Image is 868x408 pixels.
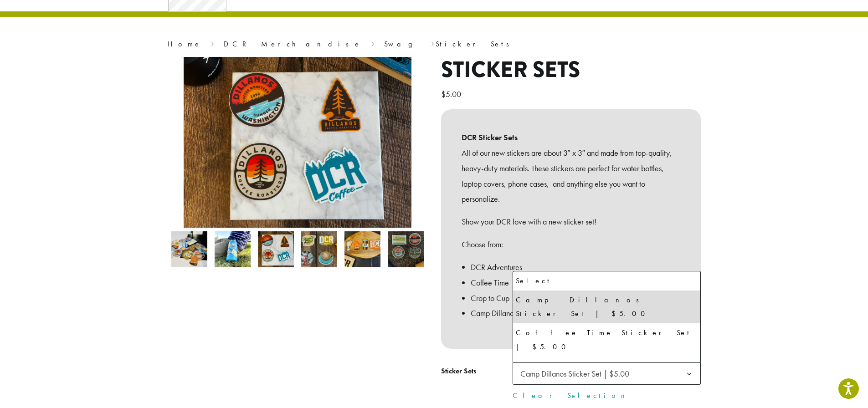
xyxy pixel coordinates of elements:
img: Sticker Sets - Image 3 [258,231,294,267]
a: Swag [384,39,421,49]
b: DCR Sticker Sets [462,130,680,145]
p: Show your DCR love with a new sticker set! [462,214,680,229]
a: DCR Merchandise [224,39,361,49]
p: All of our new stickers are about 3″ x 3″ and made from top-quality, heavy-duty materials. These ... [462,145,680,207]
img: Sticker Sets [171,231,207,267]
img: Sticker Sets - Image 2 [215,231,251,267]
span: › [371,36,375,50]
span: Camp Dillanos Sticker Set | $5.00 [513,362,701,385]
a: Clear Selection [513,390,701,401]
span: › [211,36,214,50]
div: Crop to Cup Sticker Set | $5.00 [516,359,698,387]
img: Sticker Sets - Image 6 [388,231,424,267]
img: Sticker Sets - Image 5 [344,231,380,267]
li: DCR Adventures [471,260,680,275]
p: Choose from: [462,237,680,252]
label: Sticker Sets [441,365,513,378]
span: Camp Dillanos Sticker Set | $5.00 [520,368,629,379]
img: Sticker Sets - Image 4 [301,231,337,267]
li: Camp Dillanos [471,306,680,321]
div: Camp Dillanos Sticker Set | $5.00 [516,293,698,321]
li: Coffee Time [471,275,680,291]
span: › [431,36,434,50]
li: Select [513,271,700,291]
span: $ [441,89,446,99]
nav: Breadcrumb [168,39,701,50]
li: Crop to Cup [471,291,680,306]
a: Home [168,39,201,49]
h1: Sticker Sets [441,57,701,83]
bdi: 5.00 [441,89,463,99]
div: Coffee Time Sticker Set | $5.00 [516,326,698,353]
span: Camp Dillanos Sticker Set | $5.00 [517,365,638,382]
